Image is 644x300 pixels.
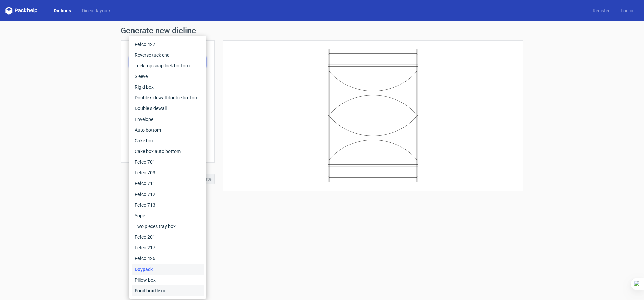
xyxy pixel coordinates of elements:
[132,103,204,114] div: Double sidewall
[132,210,204,221] div: Yope
[587,7,615,14] a: Register
[132,125,204,135] div: Auto bottom
[76,7,117,14] a: Diecut layouts
[132,135,204,146] div: Cake box
[132,285,204,296] div: Food box flexo
[132,60,204,71] div: Tuck top snap lock bottom
[132,189,204,200] div: Fefco 712
[121,27,523,35] h1: Generate new dieline
[132,50,204,60] div: Reverse tuck end
[132,114,204,125] div: Envelope
[48,7,76,14] a: Dielines
[132,264,204,275] div: Doypack
[132,39,204,50] div: Fefco 427
[132,167,204,178] div: Fefco 703
[132,221,204,232] div: Two pieces tray box
[132,178,204,189] div: Fefco 711
[615,7,639,14] a: Log in
[132,71,204,82] div: Sleeve
[132,275,204,285] div: Pillow box
[132,82,204,92] div: Rigid box
[132,92,204,103] div: Double sidewall double bottom
[132,253,204,264] div: Fefco 426
[132,146,204,157] div: Cake box auto bottom
[132,157,204,167] div: Fefco 701
[132,242,204,253] div: Fefco 217
[132,200,204,210] div: Fefco 713
[132,232,204,242] div: Fefco 201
